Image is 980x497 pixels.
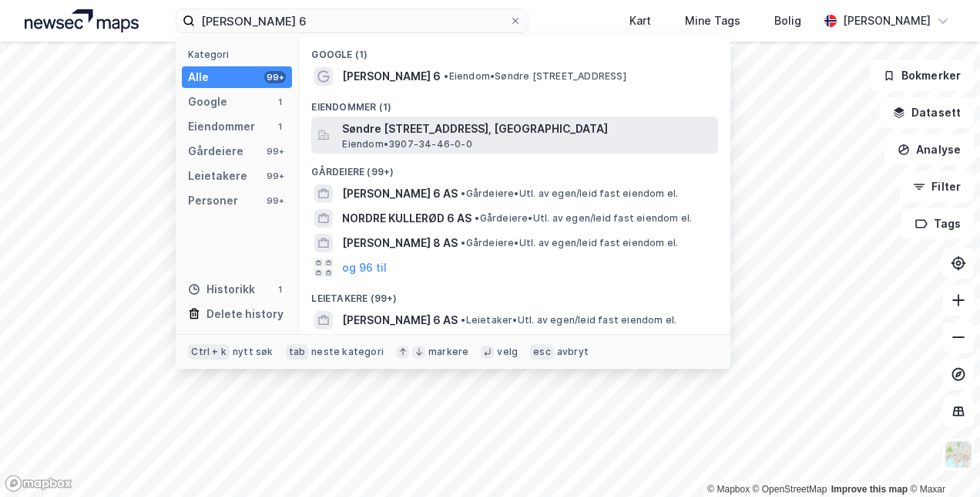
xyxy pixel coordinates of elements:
[629,12,651,30] div: Kart
[299,89,730,117] div: Eiendommer (1)
[342,209,472,228] span: NORDRE KULLERØD 6 AS
[685,12,740,30] div: Mine Tags
[497,346,518,358] div: velg
[900,171,974,202] button: Filter
[342,259,387,277] button: og 96 til
[557,346,589,358] div: avbryt
[707,484,750,495] a: Mapbox
[5,475,72,492] a: Mapbox homepage
[274,120,286,133] div: 1
[880,97,974,128] button: Datasett
[342,184,458,203] span: [PERSON_NAME] 6 AS
[299,154,730,181] div: Gårdeiere (99+)
[274,96,286,108] div: 1
[461,314,676,326] span: Leietaker • Utl. av egen/leid fast eiendom el.
[299,36,730,64] div: Google (1)
[774,12,801,30] div: Bolig
[475,212,692,225] span: Gårdeiere • Utl. av egen/leid fast eiendom el.
[342,67,441,86] span: [PERSON_NAME] 6
[530,344,554,360] div: esc
[903,423,980,497] div: Kontrollprogram for chat
[884,134,974,165] button: Analyse
[475,212,479,224] span: •
[444,70,626,83] span: Eiendom • Søndre [STREET_ADDRESS]
[311,346,384,358] div: neste kategori
[753,484,827,495] a: OpenStreetMap
[843,12,931,30] div: [PERSON_NAME]
[903,423,980,497] iframe: Chat Widget
[461,237,678,249] span: Gårdeiere • Utl. av egen/leid fast eiendom el.
[461,237,465,248] span: •
[461,188,465,199] span: •
[274,283,286,296] div: 1
[188,280,255,299] div: Historikk
[264,145,286,157] div: 99+
[206,305,284,323] div: Delete history
[188,68,209,86] div: Alle
[902,208,974,239] button: Tags
[188,117,255,136] div: Eiendommer
[188,191,238,210] div: Personer
[188,344,230,360] div: Ctrl + k
[831,484,908,495] a: Improve this map
[870,60,974,91] button: Bokmerker
[342,311,458,330] span: [PERSON_NAME] 6 AS
[188,167,247,185] div: Leietakere
[233,346,274,358] div: nytt søk
[461,314,465,326] span: •
[264,71,286,83] div: 99+
[342,234,458,252] span: [PERSON_NAME] 8 AS
[286,344,309,360] div: tab
[264,194,286,207] div: 99+
[25,9,139,32] img: logo.a4113a55bc3d86da70a041830d287a7e.svg
[461,188,678,200] span: Gårdeiere • Utl. av egen/leid fast eiendom el.
[188,93,227,111] div: Google
[195,9,508,32] input: Søk på adresse, matrikkel, gårdeiere, leietakere eller personer
[342,120,712,138] span: Søndre [STREET_ADDRESS], [GEOGRAPHIC_DATA]
[428,346,468,358] div: markere
[188,49,292,60] div: Kategori
[299,280,730,308] div: Leietakere (99+)
[264,170,286,182] div: 99+
[342,138,472,150] span: Eiendom • 3907-34-46-0-0
[188,142,243,161] div: Gårdeiere
[444,70,448,82] span: •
